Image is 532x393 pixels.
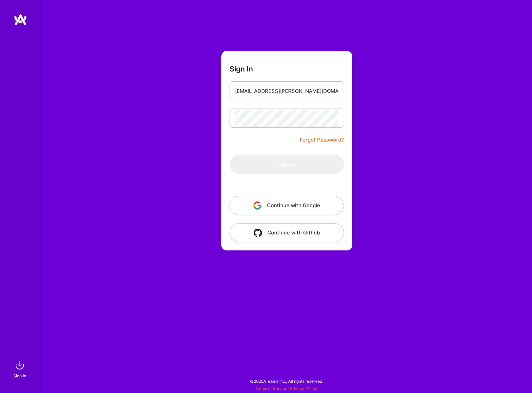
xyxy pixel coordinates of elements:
img: sign in [13,359,27,372]
img: icon [253,201,262,210]
button: Continue with Google [230,196,344,215]
img: icon [254,229,262,237]
a: Privacy Policy [290,386,317,391]
div: © 2025 ATeams Inc., All rights reserved. [41,373,532,390]
input: Email... [235,82,339,100]
button: Sign In [230,155,344,174]
div: Sign In [13,372,26,379]
a: Forgot Password? [300,136,344,144]
button: Continue with Github [230,223,344,242]
a: sign inSign In [14,359,27,379]
h3: Sign In [230,65,253,73]
img: logo [14,14,27,26]
a: Terms of Service [255,386,287,391]
span: | [255,386,317,391]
